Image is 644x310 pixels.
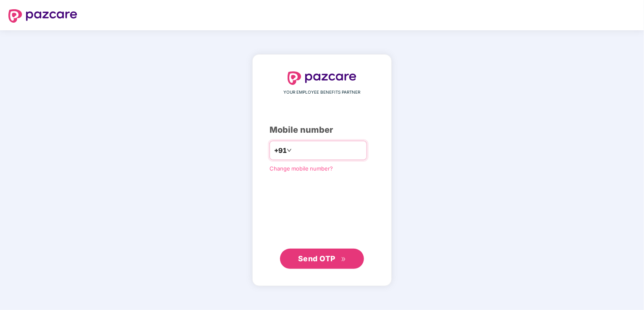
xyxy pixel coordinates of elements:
[8,9,77,23] img: logo
[280,249,364,269] button: Send OTPdouble-right
[270,123,374,137] div: Mobile number
[274,145,287,156] span: +91
[284,89,361,96] span: YOUR EMPLOYEE BENEFITS PARTNER
[287,148,292,153] span: down
[288,71,356,85] img: logo
[298,254,335,263] span: Send OTP
[341,257,346,262] span: double-right
[270,165,333,172] a: Change mobile number?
